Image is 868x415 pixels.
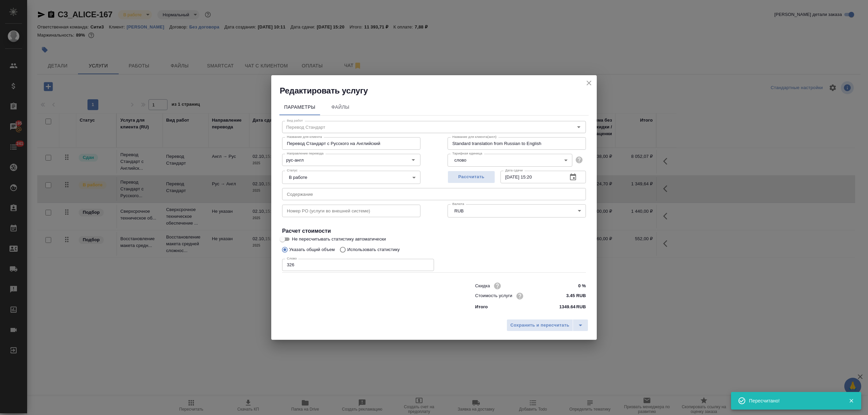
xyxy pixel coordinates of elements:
[324,103,357,111] span: Файлы
[560,291,586,301] input: ✎ Введи что-нибудь
[510,321,569,329] span: Сохранить и пересчитать
[287,174,309,180] button: В работе
[292,236,386,243] span: Не пересчитывать статистику автоматически
[448,204,586,217] div: RUB
[448,154,572,167] div: слово
[448,171,495,183] button: Рассчитать
[507,319,573,331] button: Сохранить и пересчитать
[289,246,335,253] p: Указать общий объем
[475,283,490,289] p: Скидка
[576,304,586,310] p: RUB
[584,78,594,88] button: close
[475,292,512,299] p: Стоимость услуги
[280,85,597,96] h2: Редактировать услугу
[451,173,491,181] span: Рассчитать
[507,319,588,331] div: split button
[347,246,400,253] p: Использовать статистику
[560,281,586,291] input: ✎ Введи что-нибудь
[475,304,488,310] p: Итого
[559,304,575,310] p: 1349.64
[749,397,839,404] div: Пересчитано!
[409,155,418,165] button: Open
[283,103,316,111] span: Параметры
[282,227,586,235] h4: Расчет стоимости
[452,157,468,163] button: слово
[282,171,420,184] div: В работе
[452,208,466,214] button: RUB
[844,398,858,404] button: Закрыть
